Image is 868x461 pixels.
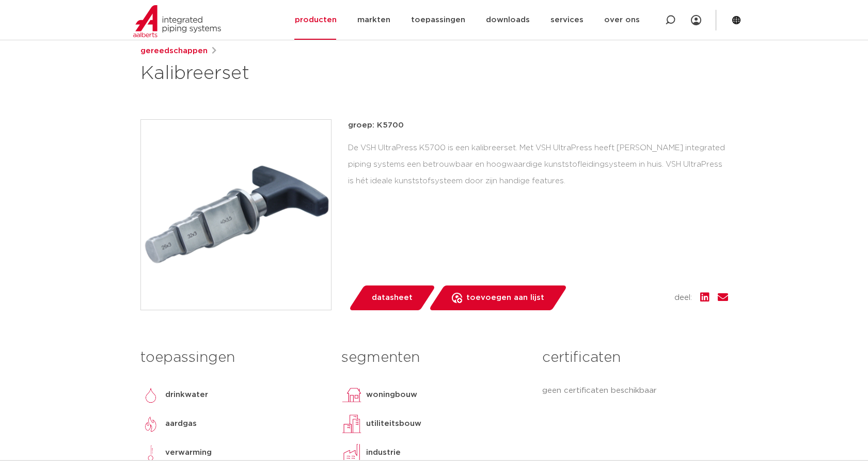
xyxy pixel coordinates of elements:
p: industrie [366,447,401,459]
span: datasheet [372,290,413,306]
img: Product Image for Kalibreerset [141,120,331,310]
h3: segmenten [341,347,527,368]
span: toevoegen aan lijst [466,290,544,306]
img: utiliteitsbouw [341,414,362,434]
a: gereedschappen [140,45,208,57]
img: drinkwater [140,385,161,405]
img: woningbouw [341,385,362,405]
p: aardgas [165,418,197,430]
p: drinkwater [165,389,208,401]
h3: certificaten [542,347,728,368]
h3: toepassingen [140,347,326,368]
p: woningbouw [366,389,417,401]
p: geen certificaten beschikbaar [542,385,728,397]
p: verwarming [165,447,212,459]
h1: Kalibreerset [140,61,528,86]
p: groep: K5700 [348,119,728,132]
span: deel: [674,292,692,304]
p: utiliteitsbouw [366,418,421,430]
div: De VSH UltraPress K5700 is een kalibreerset. Met VSH UltraPress heeft [PERSON_NAME] integrated pi... [348,140,728,189]
img: aardgas [140,414,161,434]
a: datasheet [348,285,436,310]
